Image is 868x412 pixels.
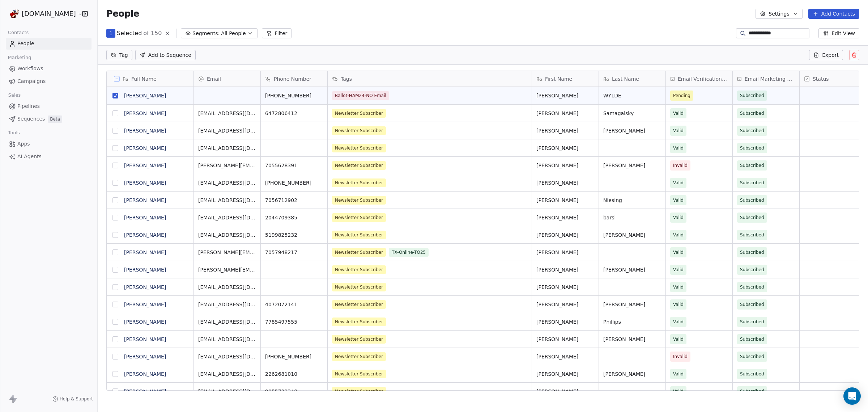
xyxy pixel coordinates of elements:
span: [PHONE_NUMBER] [265,353,323,360]
a: [PERSON_NAME] [124,128,166,134]
span: Valid [673,301,684,308]
span: [EMAIL_ADDRESS][DOMAIN_NAME] [198,301,256,308]
span: Export [822,51,839,59]
a: SequencesBeta [6,113,92,125]
span: Valid [673,283,684,291]
span: [EMAIL_ADDRESS][DOMAIN_NAME] [198,283,256,291]
span: Valid [673,266,684,273]
span: Phone Number [274,75,311,83]
span: Subscribed [740,214,764,221]
span: Help & Support [60,396,93,402]
span: 6472806412 [265,110,323,117]
span: Tag [119,51,128,59]
span: Ballot-HAM24-NO Email [332,91,389,100]
span: [PERSON_NAME] [536,353,594,360]
span: Beta [48,115,62,123]
span: Email Marketing Consent [745,75,795,83]
a: [PERSON_NAME] [124,145,166,151]
span: Invalid [673,162,688,169]
span: [PERSON_NAME] [536,301,594,308]
span: 2044709385 [265,214,323,221]
a: People [6,38,92,50]
span: Tags [341,75,352,83]
span: Subscribed [740,127,764,134]
span: [PERSON_NAME] [536,388,594,395]
span: Subscribed [740,388,764,395]
span: [EMAIL_ADDRESS][DOMAIN_NAME] [198,318,256,325]
span: [EMAIL_ADDRESS][DOMAIN_NAME] [198,231,256,239]
span: Niesing [603,197,661,204]
span: Newsletter Subscriber [332,126,386,135]
span: Valid [673,197,684,204]
span: [PERSON_NAME] [603,266,661,273]
span: Phillips [603,318,661,325]
div: grid [107,87,194,391]
span: Valid [673,179,684,186]
span: 7055628391 [265,162,323,169]
span: 4072072141 [265,301,323,308]
span: Newsletter Subscriber [332,196,386,205]
span: Subscribed [740,249,764,256]
div: Tags [328,71,532,87]
span: [PERSON_NAME] [536,318,594,325]
a: Campaigns [6,75,92,87]
span: Subscribed [740,336,764,343]
span: Subscribed [740,353,764,360]
a: [PERSON_NAME] [124,267,166,273]
span: 5199825232 [265,231,323,239]
span: Full Name [131,75,157,83]
div: Email Verification Status [666,71,732,87]
span: [PERSON_NAME] [603,127,661,134]
span: Last Name [612,75,639,83]
span: Sequences [17,115,45,123]
a: [PERSON_NAME] [124,302,166,307]
span: Newsletter Subscriber [332,283,386,291]
span: [PERSON_NAME] [603,336,661,343]
span: Segments: [192,30,220,37]
span: People [17,40,34,47]
span: of 150 [143,29,162,38]
div: Full Name [107,71,193,87]
span: Valid [673,127,684,134]
a: Pipelines [6,100,92,112]
span: Newsletter Subscriber [332,335,386,344]
span: Newsletter Subscriber [332,300,386,309]
span: Marketing [5,52,34,63]
a: [PERSON_NAME] [124,284,166,290]
span: [EMAIL_ADDRESS][DOMAIN_NAME] [198,353,256,360]
span: Valid [673,214,684,221]
span: People [106,8,139,19]
span: [PHONE_NUMBER] [265,92,323,99]
span: AI Agents [17,153,42,160]
span: [EMAIL_ADDRESS][DOMAIN_NAME] [198,110,256,117]
a: [PERSON_NAME] [124,197,166,203]
span: Subscribed [740,283,764,291]
span: Pipelines [17,102,40,110]
span: Valid [673,370,684,378]
span: TX-Online-TO25 [389,248,429,257]
span: [PHONE_NUMBER] [265,179,323,186]
span: [EMAIL_ADDRESS][DOMAIN_NAME] [198,370,256,378]
span: Subscribed [740,144,764,152]
span: [PERSON_NAME] [603,231,661,239]
a: [PERSON_NAME] [124,371,166,377]
div: Email Marketing Consent [733,71,799,87]
span: Newsletter Subscriber [332,387,386,396]
span: 9055732248 [265,388,323,395]
span: [PERSON_NAME] [536,370,594,378]
span: Contacts [5,27,32,38]
span: Campaigns [17,77,46,85]
a: Help & Support [52,396,93,402]
span: Subscribed [740,197,764,204]
span: [EMAIL_ADDRESS][DOMAIN_NAME] [198,214,256,221]
span: 7057948217 [265,249,323,256]
span: Subscribed [740,179,764,186]
span: Valid [673,388,684,395]
span: Email [207,75,221,83]
div: Status [800,71,866,87]
span: Subscribed [740,318,764,325]
span: Subscribed [740,266,764,273]
button: Settings [756,9,802,19]
span: Samagalsky [603,110,661,117]
span: 7056712902 [265,197,323,204]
